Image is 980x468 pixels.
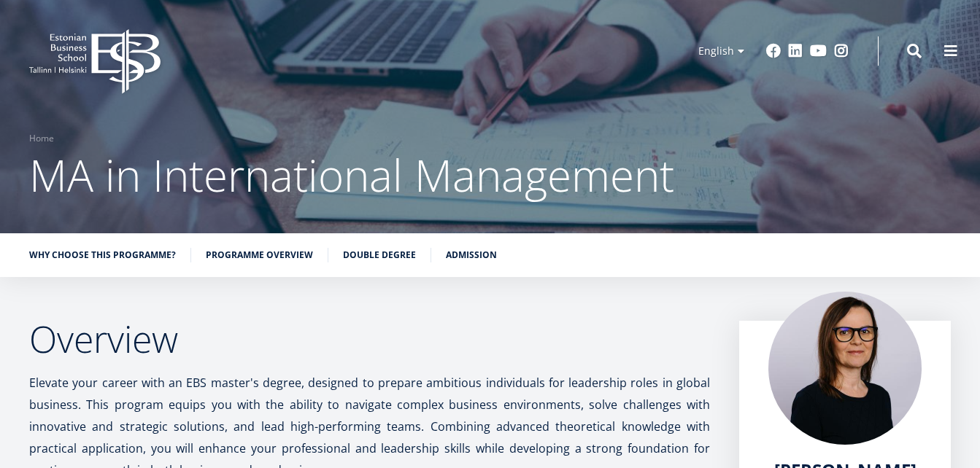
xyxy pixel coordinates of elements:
[29,321,710,357] h2: Overview
[343,248,416,262] a: Double Degree
[206,248,313,262] a: Programme overview
[768,292,922,445] img: Piret Masso
[29,131,54,146] a: Home
[834,44,849,58] a: Instagram
[766,44,781,58] a: Facebook
[810,44,827,58] a: Youtube
[29,145,674,205] span: MA in International Management
[446,248,497,262] a: Admission
[788,44,803,58] a: Linkedin
[29,248,176,262] a: Why choose this programme?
